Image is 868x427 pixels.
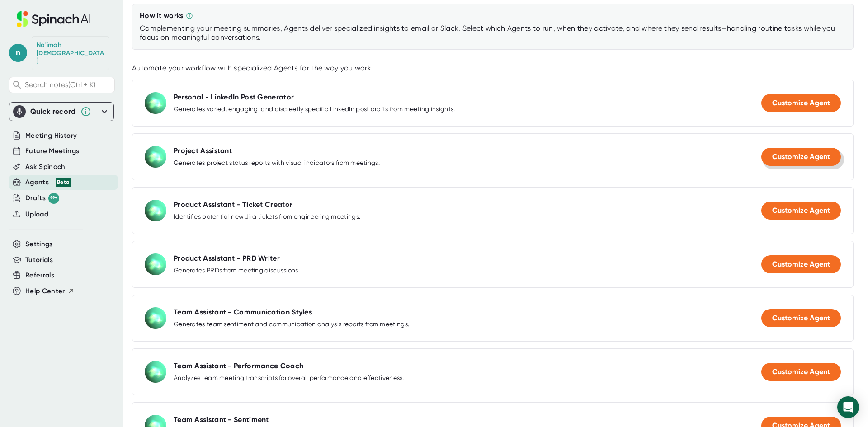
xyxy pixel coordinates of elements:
[25,270,54,281] button: Referrals
[174,254,280,263] div: Product Assistant - PRD Writer
[761,255,841,273] button: Customize Agent
[174,93,294,102] div: Personal - LinkedIn Post Generator
[761,202,841,220] button: Customize Agent
[25,286,75,296] button: Help Center
[145,92,166,114] img: Personal - LinkedIn Post Generator
[145,307,166,329] img: Team Assistant - Communication Styles
[174,308,312,317] div: Team Assistant - Communication Styles
[132,64,854,73] div: Automate your workflow with specialized Agents for the way you work
[761,148,841,166] button: Customize Agent
[25,209,48,220] button: Upload
[761,94,841,112] button: Customize Agent
[9,44,27,62] span: n
[30,107,76,116] div: Quick record
[174,361,303,371] div: Team Assistant - Performance Coach
[56,178,71,187] div: Beta
[174,200,292,209] div: Product Assistant - Ticket Creator
[174,213,360,221] div: Identifies potential new Jira tickets from engineering meetings.
[772,206,830,215] span: Customize Agent
[25,162,66,172] button: Ask Spinach
[25,193,59,204] button: Drafts 99+
[25,177,71,188] div: Agents
[25,80,95,89] span: Search notes (Ctrl + K)
[772,367,830,376] span: Customize Agent
[37,41,104,65] div: Na'imah Muhammad
[761,363,841,381] button: Customize Agent
[48,193,59,204] div: 99+
[145,146,166,168] img: Project Assistant
[174,267,300,275] div: Generates PRDs from meeting discussions.
[25,239,53,249] button: Settings
[140,24,846,42] div: Complementing your meeting summaries, Agents deliver specialized insights to email or Slack. Sele...
[772,260,830,268] span: Customize Agent
[772,99,830,107] span: Customize Agent
[25,286,65,296] span: Help Center
[772,314,830,322] span: Customize Agent
[174,415,269,424] div: Team Assistant - Sentiment
[25,131,77,141] button: Meeting History
[174,105,455,113] div: Generates varied, engaging, and discreetly specific LinkedIn post drafts from meeting insights.
[174,159,380,167] div: Generates project status reports with visual indicators from meetings.
[13,103,110,121] div: Quick record
[174,320,409,328] div: Generates team sentiment and communication analysis reports from meetings.
[145,200,166,221] img: Product Assistant - Ticket Creator
[25,146,79,156] button: Future Meetings
[186,12,193,19] svg: Complementing your meeting summaries, Agents deliver specialized insights to email or Slack. Sele...
[140,11,184,20] div: How it works
[837,396,859,418] div: Open Intercom Messenger
[174,374,404,382] div: Analyzes team meeting transcripts for overall performance and effectiveness.
[145,361,166,383] img: Team Assistant - Performance Coach
[25,193,59,204] div: Drafts
[145,253,166,275] img: Product Assistant - PRD Writer
[772,152,830,161] span: Customize Agent
[174,146,232,155] div: Project Assistant
[761,309,841,327] button: Customize Agent
[25,177,71,188] button: Agents Beta
[25,255,53,265] button: Tutorials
